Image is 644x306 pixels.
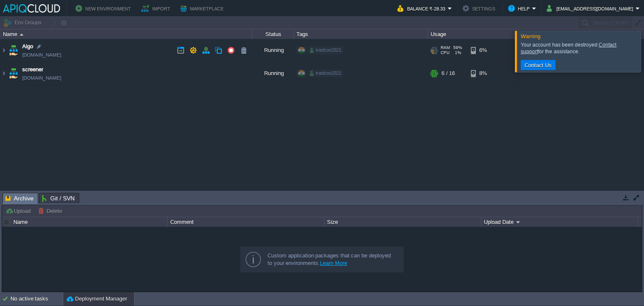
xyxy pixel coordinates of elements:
div: No active tasks [10,292,63,306]
span: Archive [5,193,34,204]
div: Running [252,39,294,62]
span: Git / SVN [42,193,75,203]
img: AMDAwAAAACH5BAEAAAAALAAAAAABAAEAAAICRAEAOw== [0,39,7,62]
span: 1% [453,50,461,55]
img: AMDAwAAAACH5BAEAAAAALAAAAAABAAEAAAICRAEAOw== [20,34,23,36]
button: Upload [5,207,33,215]
a: [DOMAIN_NAME] [22,74,61,82]
a: Learn More [320,260,347,266]
a: [DOMAIN_NAME] [22,51,61,59]
div: Status [252,29,293,39]
img: AMDAwAAAACH5BAEAAAAALAAAAAABAAEAAAICRAEAOw== [0,62,7,85]
button: Import [141,3,173,13]
button: Marketplace [180,3,226,13]
span: CPU [441,50,449,55]
button: Balance ₹-28.33 [397,3,448,13]
a: screener [22,65,43,74]
div: Comment [168,217,324,227]
div: Name [1,29,252,39]
span: 59% [453,45,462,50]
div: Usage [428,29,517,39]
div: 8% [471,62,498,85]
div: 6% [471,39,498,62]
div: 6 / 16 [441,62,455,85]
button: Deployment Manager [67,295,127,303]
div: tradzoo2021 [308,47,343,54]
button: Help [508,3,532,13]
img: AMDAwAAAACH5BAEAAAAALAAAAAABAAEAAAICRAEAOw== [8,39,19,62]
button: Contact Us [522,61,554,69]
button: Settings [462,3,498,13]
button: New Environment [75,3,133,13]
button: Delete [38,207,65,215]
div: Tags [294,29,428,39]
div: Upload Date [482,217,638,227]
div: Custom application packages that can be deployed to your environments. [267,252,397,267]
img: AMDAwAAAACH5BAEAAAAALAAAAAABAAEAAAICRAEAOw== [8,62,19,85]
div: tradzoo2021 [308,70,343,77]
button: [EMAIL_ADDRESS][DOMAIN_NAME] [547,3,636,13]
div: Name [11,217,167,227]
span: RAM [441,45,450,50]
div: Your account has been destroyed. for the assistance. [521,41,639,55]
a: Algo [22,42,33,51]
img: APIQCloud [3,4,60,13]
div: Size [325,217,481,227]
div: Running [252,62,294,85]
span: Warning [521,33,540,39]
